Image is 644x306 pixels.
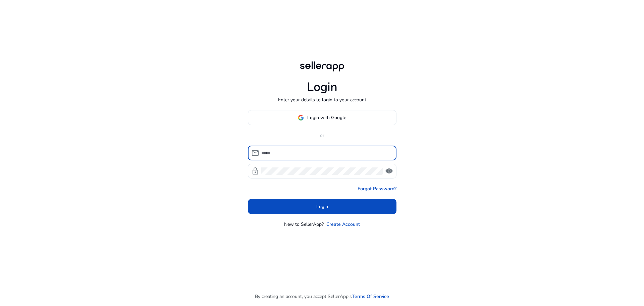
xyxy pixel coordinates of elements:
h1: Login [307,80,337,94]
p: Enter your details to login to your account [278,96,366,103]
p: New to SellerApp? [284,221,324,228]
button: Login [248,199,396,214]
a: Create Account [326,221,360,228]
img: google-logo.svg [298,115,304,121]
span: visibility [385,167,393,175]
button: Login with Google [248,110,396,125]
a: Forgot Password? [358,185,396,192]
span: mail [251,149,259,157]
p: or [248,132,396,139]
span: lock [251,167,259,175]
span: Login [316,203,328,210]
span: Login with Google [307,114,346,121]
a: Terms Of Service [352,293,389,300]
